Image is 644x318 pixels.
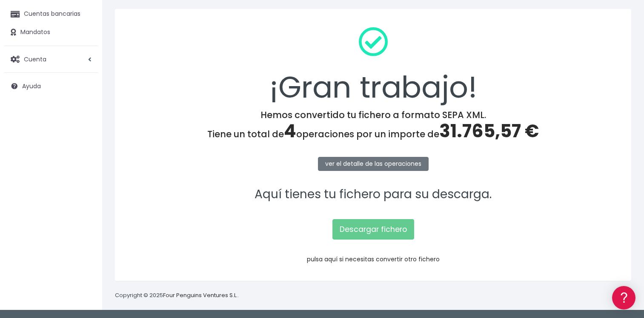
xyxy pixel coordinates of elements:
p: Aquí tienes tu fichero para su descarga. [126,185,620,204]
span: Cuenta [24,55,46,63]
a: Información general [9,72,162,86]
button: Contáctanos [9,228,162,243]
span: 31.765,57 € [439,119,539,144]
a: Cuenta [4,50,98,68]
a: POWERED BY ENCHANT [117,246,164,254]
span: Ayuda [22,82,41,90]
span: 4 [284,119,296,144]
div: Convertir ficheros [9,94,162,102]
div: Información general [9,59,162,67]
a: pulsa aquí si necesitas convertir otro fichero [307,255,440,263]
a: Formatos [9,108,162,121]
h4: Hemos convertido tu fichero a formato SEPA XML. Tiene un total de operaciones por un importe de [126,110,620,142]
div: Facturación [9,169,162,177]
a: Perfiles de empresas [9,147,162,161]
div: ¡Gran trabajo! [126,20,620,110]
p: Copyright © 2025 . [115,291,239,300]
a: General [9,183,162,196]
a: Videotutoriales [9,134,162,147]
a: Four Penguins Ventures S.L. [163,291,238,299]
a: Problemas habituales [9,121,162,134]
a: Mandatos [4,23,98,41]
a: API [9,218,162,231]
a: Descargar fichero [332,219,414,240]
div: Programadores [9,205,162,213]
a: ver el detalle de las operaciones [318,157,429,171]
a: Cuentas bancarias [4,5,98,23]
a: Ayuda [4,77,98,95]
